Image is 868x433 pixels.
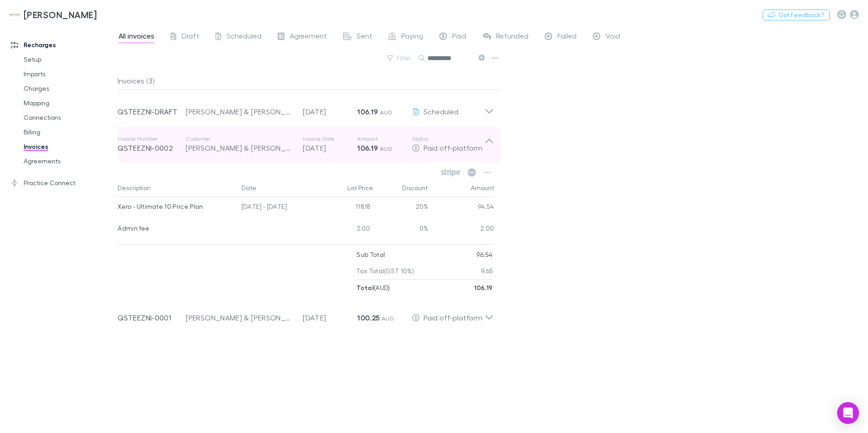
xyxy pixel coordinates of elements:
div: Invoice NumberQSTEEZNI-0002Customer[PERSON_NAME] & [PERSON_NAME]Invoice Date[DATE]Amount106.19 AU... [110,126,501,162]
p: [DATE] [303,143,357,153]
a: Setup [15,52,123,67]
a: Practice Connect [2,176,123,190]
strong: Total [356,284,374,291]
div: Admin fee [118,219,234,238]
div: 0% [374,219,429,241]
button: Got Feedback? [763,10,830,20]
span: AUD [380,145,392,152]
a: Agreements [15,154,123,168]
div: 2.00 [429,219,494,241]
div: [PERSON_NAME] & [PERSON_NAME] [186,143,294,153]
p: [DATE] [303,312,357,323]
div: [DATE] - [DATE] [238,197,320,219]
span: Paying [401,31,423,43]
a: Invoices [15,139,123,154]
p: 96.54 [476,246,493,263]
h3: [PERSON_NAME] [24,9,97,20]
p: ( AUD ) [356,280,390,296]
span: Scheduled [424,107,459,116]
div: 2.00 [320,219,374,241]
div: Xero - Ultimate 10 Price Plan [118,197,234,216]
div: 20% [374,197,429,219]
span: Paid off-platform [424,143,483,152]
a: [PERSON_NAME] [4,4,102,25]
strong: 106.19 [357,143,378,153]
span: Draft [182,31,199,43]
a: Recharges [2,38,123,52]
p: Status [412,135,484,143]
button: Filter [382,53,417,64]
p: Sub Total [356,246,385,263]
span: AUD [380,109,392,116]
span: Agreement [290,31,327,43]
span: AUD [382,315,394,322]
span: All invoices [118,31,154,43]
span: Refunded [496,31,528,43]
p: Tax Total (GST 10%) [356,263,414,279]
a: Charges [15,81,123,96]
div: [PERSON_NAME] & [PERSON_NAME] [186,312,294,323]
div: 94.54 [429,197,494,219]
span: Scheduled [227,31,261,43]
span: Failed [557,31,577,43]
strong: 106.19 [474,284,493,291]
a: Mapping [15,96,123,110]
p: QSTEEZNI-0001 [118,312,186,323]
p: QSTEEZNI-0002 [118,143,186,153]
div: 118.18 [320,197,374,219]
a: Billing [15,125,123,139]
img: Hales Douglass's Logo [9,9,20,20]
div: QSTEEZNI-0001[PERSON_NAME] & [PERSON_NAME][DATE]100.25 AUDPaid off-platform [110,296,501,332]
span: Void [606,31,620,43]
p: Invoice Number [118,135,186,143]
div: [PERSON_NAME] & [PERSON_NAME] [186,106,294,117]
div: Open Intercom Messenger [837,402,859,424]
strong: 100.25 [357,313,380,322]
p: QSTEEZNI-DRAFT [118,106,186,117]
p: Amount [357,135,412,143]
span: Paid [452,31,466,43]
div: QSTEEZNI-DRAFT[PERSON_NAME] & [PERSON_NAME][DATE]106.19 AUDScheduled [110,90,501,126]
span: Sent [357,31,372,43]
a: Connections [15,110,123,125]
p: Invoice Date [303,135,357,143]
p: Customer [186,135,294,143]
span: Paid off-platform [424,313,483,322]
p: [DATE] [303,106,357,117]
a: Imports [15,67,123,81]
p: 9.65 [481,263,493,279]
strong: 106.19 [357,107,378,116]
